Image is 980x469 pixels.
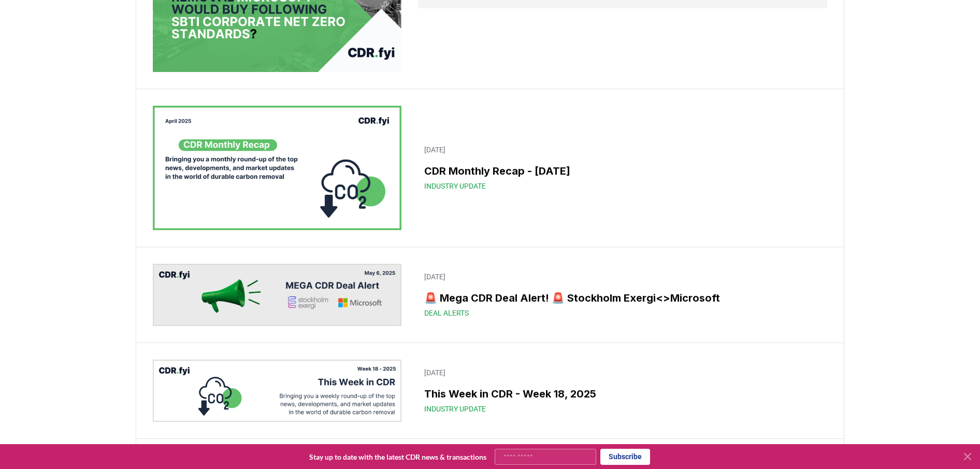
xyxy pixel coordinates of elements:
p: [DATE] [424,367,821,378]
h3: 🚨 Mega CDR Deal Alert! 🚨 Stockholm Exergi<>Microsoft [424,290,821,306]
a: [DATE]🚨 Mega CDR Deal Alert! 🚨 Stockholm Exergi<>MicrosoftDeal Alerts [418,265,827,324]
h3: This Week in CDR - Week 18, 2025 [424,386,821,402]
span: Industry Update [424,181,486,191]
img: CDR Monthly Recap - April 2025 blog post image [153,106,401,230]
p: [DATE] [424,272,821,282]
img: This Week in CDR - Week 18, 2025 blog post image [153,360,401,422]
h3: CDR Monthly Recap - [DATE] [424,163,821,179]
span: Deal Alerts [424,308,469,318]
img: 🚨 Mega CDR Deal Alert! 🚨 Stockholm Exergi<>Microsoft blog post image [153,264,401,326]
a: [DATE]This Week in CDR - Week 18, 2025Industry Update [418,361,827,420]
p: [DATE] [424,145,821,155]
a: [DATE]CDR Monthly Recap - [DATE]Industry Update [418,138,827,197]
span: Industry Update [424,404,486,414]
